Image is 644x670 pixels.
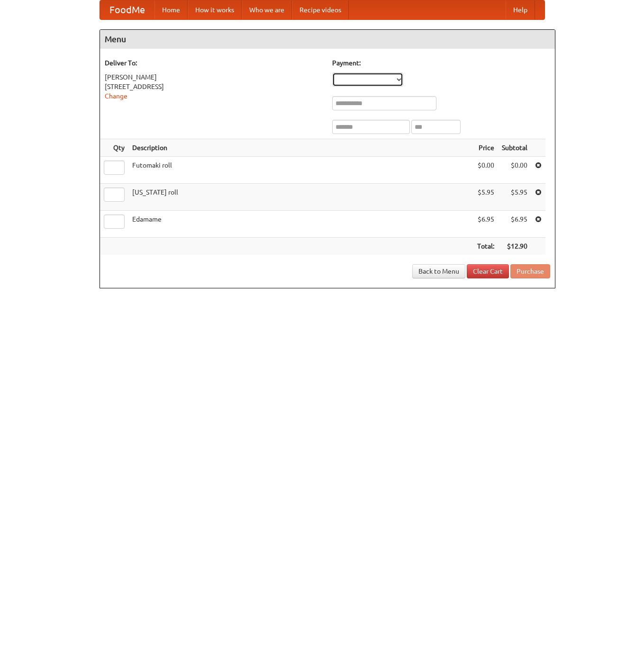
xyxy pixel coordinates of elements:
th: Total: [473,238,498,255]
td: $0.00 [473,157,498,184]
div: [STREET_ADDRESS] [105,82,323,91]
a: Who we are [242,0,292,19]
h5: Payment: [332,58,550,68]
a: Recipe videos [292,0,349,19]
th: Description [128,139,473,157]
a: Help [506,0,535,19]
td: $5.95 [473,184,498,211]
td: $6.95 [498,211,531,238]
th: Subtotal [498,139,531,157]
button: Purchase [510,264,550,278]
a: FoodMe [100,0,154,19]
a: Change [105,92,127,100]
a: Clear Cart [467,264,509,278]
th: Price [473,139,498,157]
h4: Menu [100,30,555,49]
th: $12.90 [498,238,531,255]
h5: Deliver To: [105,58,323,68]
a: Back to Menu [412,264,465,278]
td: Edamame [128,211,473,238]
a: Home [154,0,188,19]
td: $0.00 [498,157,531,184]
th: Qty [100,139,128,157]
td: $5.95 [498,184,531,211]
td: Futomaki roll [128,157,473,184]
td: $6.95 [473,211,498,238]
a: How it works [188,0,242,19]
td: [US_STATE] roll [128,184,473,211]
div: [PERSON_NAME] [105,72,323,82]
